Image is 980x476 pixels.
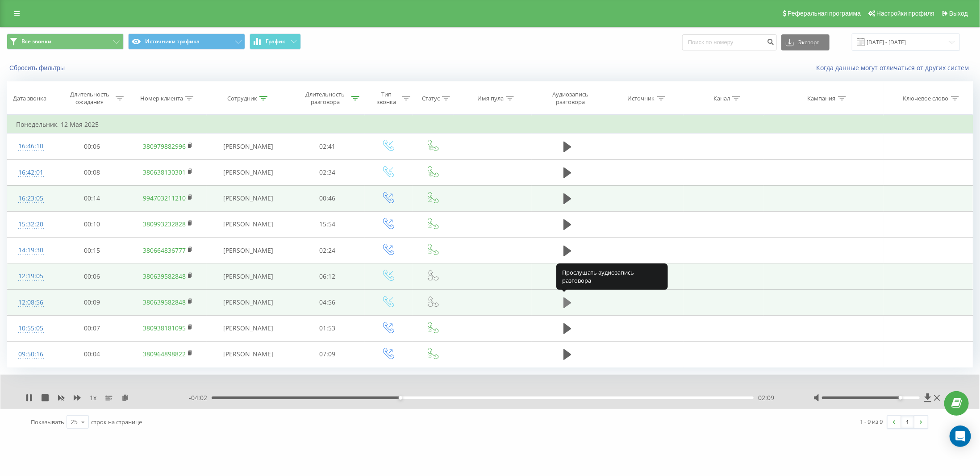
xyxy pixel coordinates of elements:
div: 16:23:05 [16,190,46,207]
td: 02:24 [290,238,365,263]
button: Сбросить фильтры [7,64,69,72]
td: [PERSON_NAME] [207,185,290,211]
div: 14:19:30 [16,242,46,259]
input: Поиск по номеру [682,34,777,50]
td: 07:09 [290,341,365,367]
button: Экспорт [781,34,830,50]
td: 04:56 [290,289,365,315]
div: Номер клиента [140,95,183,102]
div: Accessibility label [899,396,902,400]
div: Аудиозапись разговора [541,91,599,106]
td: 00:09 [54,289,129,315]
span: Показывать [31,418,64,426]
div: Open Intercom Messenger [950,426,971,447]
div: Дата звонка [13,95,46,102]
td: 00:06 [54,134,129,159]
td: 00:04 [54,341,129,367]
a: 380639582848 [143,272,186,280]
span: - 04:02 [189,393,212,402]
span: Настройки профиля [876,10,934,17]
a: 380938181095 [143,324,186,332]
div: Источник [628,95,655,102]
div: Статус [422,95,440,102]
td: 02:34 [290,159,365,185]
td: 00:15 [54,238,129,263]
button: Источники трафика [128,33,245,50]
td: [PERSON_NAME] [207,315,290,341]
td: 01:53 [290,315,365,341]
div: 1 - 9 из 9 [860,417,883,426]
div: Имя пула [477,95,504,102]
div: Тип звонка [373,91,400,106]
td: 00:46 [290,185,365,211]
a: 380664836777 [143,246,186,255]
span: Выход [949,10,968,17]
div: 09:50:16 [16,346,46,363]
a: Когда данные могут отличаться от других систем [816,63,973,72]
a: 380638130301 [143,168,186,176]
a: 1 [901,416,914,428]
a: 380993232828 [143,220,186,228]
span: 1 x [90,393,96,402]
div: Канал [713,95,730,102]
td: 00:08 [54,159,129,185]
span: Реферальная программа [788,10,861,17]
td: 02:41 [290,134,365,159]
span: строк на странице [91,418,142,426]
td: [PERSON_NAME] [207,289,290,315]
span: 02:09 [758,393,774,402]
div: Ключевое слово [903,95,949,102]
div: 25 [71,418,78,426]
a: 380979882996 [143,142,186,150]
div: Сотрудник [227,95,257,102]
button: График [250,33,301,50]
td: [PERSON_NAME] [207,341,290,367]
td: [PERSON_NAME] [207,159,290,185]
div: 16:46:10 [16,138,46,155]
div: 12:08:56 [16,294,46,311]
div: 12:19:05 [16,267,46,285]
a: 380639582848 [143,298,186,306]
td: 00:07 [54,315,129,341]
td: 00:10 [54,211,129,237]
span: Все звонки [21,38,51,45]
td: [PERSON_NAME] [207,263,290,289]
td: [PERSON_NAME] [207,238,290,263]
span: График [266,38,286,45]
button: Все звонки [7,33,124,50]
td: 00:06 [54,263,129,289]
a: 380964898822 [143,350,186,358]
td: 00:14 [54,185,129,211]
div: Кампания [808,95,836,102]
td: 06:12 [290,263,365,289]
a: 994703211210 [143,194,186,202]
div: 15:32:20 [16,216,46,233]
div: Длительность разговора [301,91,349,106]
div: Прослушать аудиозапись разговора [556,263,668,290]
td: 15:54 [290,211,365,237]
div: Accessibility label [399,396,402,400]
td: Понедельник, 12 Мая 2025 [7,116,973,134]
div: 10:55:05 [16,320,46,337]
td: [PERSON_NAME] [207,134,290,159]
td: [PERSON_NAME] [207,211,290,237]
div: 16:42:01 [16,164,46,181]
div: Длительность ожидания [66,91,113,106]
